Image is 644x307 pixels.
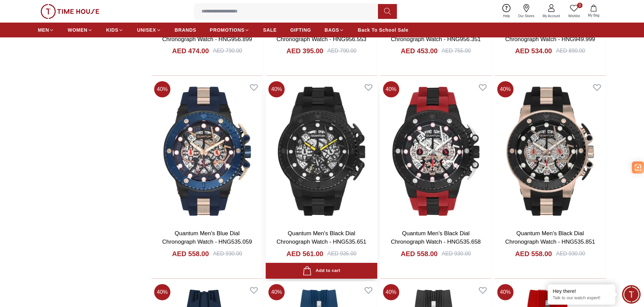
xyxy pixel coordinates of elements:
a: SALE [263,24,277,36]
a: Quantum Men's Black Dial Chronograph Watch - HNG535.851 [505,230,595,245]
span: KIDS [106,27,118,33]
span: GIFTING [290,27,311,33]
span: PROMOTIONS [210,27,245,33]
span: 40 % [268,81,285,97]
div: AED 890.00 [556,47,585,55]
a: BRANDS [175,24,196,36]
span: SALE [263,27,277,33]
button: Add to cart [266,263,377,279]
span: BRANDS [175,27,196,33]
h4: AED 453.00 [401,46,438,56]
a: PROMOTIONS [210,24,250,36]
h4: AED 558.00 [172,249,209,258]
a: Quantum Men's Dark Blue Dial Chronograph Watch - HNG956.899 [162,27,252,42]
a: KIDS [106,24,123,36]
a: Quantum Men's Dark Blue Dial Chronograph Watch - HNG949.999 [505,27,595,42]
a: MEN [38,24,54,36]
span: Back To School Sale [358,27,408,33]
a: WOMEN [68,24,93,36]
h4: AED 395.00 [286,46,323,56]
a: Back To School Sale [358,24,408,36]
a: Quantum Men's Black Dial Chronograph Watch - HNG535.651 [277,230,366,245]
h4: AED 534.00 [515,46,552,56]
span: My Bag [585,13,602,18]
div: AED 930.00 [213,250,242,258]
a: GIFTING [290,24,311,36]
a: Quantum Men's Black Dial Chronograph Watch - HNG956.351 [391,27,481,42]
span: 40 % [497,81,514,97]
a: UNISEX [137,24,161,36]
img: Quantum Men's Black Dial Chronograph Watch - HNG535.651 [266,79,377,223]
div: AED 755.00 [442,47,471,55]
span: UNISEX [137,27,156,33]
div: AED 930.00 [442,250,471,258]
div: Add to cart [303,266,340,275]
span: 40 % [268,284,285,300]
a: Quantum Men's Black Dial Chronograph Watch - HNG535.658 [391,230,481,245]
div: AED 935.00 [327,250,356,258]
p: Talk to our watch expert! [553,295,610,301]
a: Quantum Men's Black Dial Chronograph Watch - HNG956.553 [277,27,366,42]
button: My Bag [584,3,603,19]
h4: AED 474.00 [172,46,209,56]
span: 40 % [383,81,399,97]
span: 0 [577,3,582,8]
img: ... [41,4,99,19]
div: AED 790.00 [327,47,356,55]
h4: AED 558.00 [401,249,438,258]
a: 0Wishlist [564,3,584,20]
span: 40 % [497,284,514,300]
div: AED 930.00 [556,250,585,258]
a: Our Stores [514,3,539,20]
div: AED 790.00 [213,47,242,55]
span: Wishlist [566,13,582,19]
a: BAGS [325,24,344,36]
a: Quantum Men's Blue Dial Chronograph Watch - HNG535.059 [162,230,252,245]
span: BAGS [325,27,339,33]
span: 40 % [154,284,170,300]
span: Help [500,13,513,19]
h4: AED 558.00 [515,249,552,258]
div: Chat Widget [622,285,641,304]
img: Quantum Men's Blue Dial Chronograph Watch - HNG535.059 [151,79,263,223]
div: Hey there! [553,288,610,295]
span: MEN [38,27,49,33]
a: Help [499,3,514,20]
span: WOMEN [68,27,88,33]
img: Quantum Men's Black Dial Chronograph Watch - HNG535.658 [380,79,492,223]
img: Quantum Men's Black Dial Chronograph Watch - HNG535.851 [495,79,606,223]
span: 40 % [383,284,399,300]
h4: AED 561.00 [286,249,323,258]
span: Our Stores [516,13,537,19]
span: My Account [540,13,563,19]
span: 40 % [154,81,170,97]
